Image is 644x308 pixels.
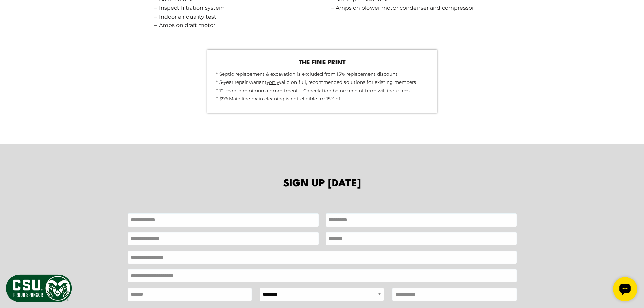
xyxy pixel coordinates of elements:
li: Inspect filtration system [153,4,314,13]
u: only [269,79,279,85]
li: Amps on draft motor [153,21,314,30]
li: Indoor air quality test [153,13,314,21]
h4: The Fine Print [216,58,428,67]
p: * Septic replacement & excavation is excluded from 15% replacement discount * 5-year repair warra... [216,70,428,103]
img: CSU Sponsor Badge [5,274,73,303]
h2: Sign Up [DATE] [283,176,361,192]
li: Amps on blower motor condenser and compressor [330,4,491,13]
div: Open chat widget [3,3,27,27]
